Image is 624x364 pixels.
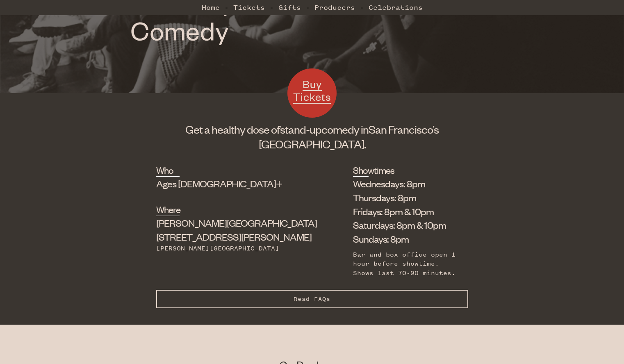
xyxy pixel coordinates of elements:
[156,203,180,216] h2: Where
[156,244,312,253] div: [PERSON_NAME][GEOGRAPHIC_DATA]
[156,122,468,151] h1: Get a healthy dose of comedy in
[293,77,331,104] span: Buy Tickets
[369,122,439,136] span: San Francisco’s
[287,68,337,118] a: Buy Tickets
[156,177,312,191] div: Ages [DEMOGRAPHIC_DATA]+
[294,296,330,303] span: Read FAQs
[353,232,456,246] li: Sundays: 8pm
[156,164,180,177] h2: Who
[259,137,366,151] span: [GEOGRAPHIC_DATA].
[353,164,369,177] h2: Showtimes
[353,205,456,218] li: Fridays: 8pm & 10pm
[156,216,312,244] div: [STREET_ADDRESS][PERSON_NAME]
[280,122,321,136] span: stand-up
[156,290,468,308] button: Read FAQs
[353,250,456,278] div: Bar and box office open 1 hour before showtime. Shows last 70-90 minutes.
[353,218,456,232] li: Saturdays: 8pm & 10pm
[353,177,456,191] li: Wednesdays: 8pm
[156,216,317,229] span: [PERSON_NAME][GEOGRAPHIC_DATA]
[353,191,456,205] li: Thursdays: 8pm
